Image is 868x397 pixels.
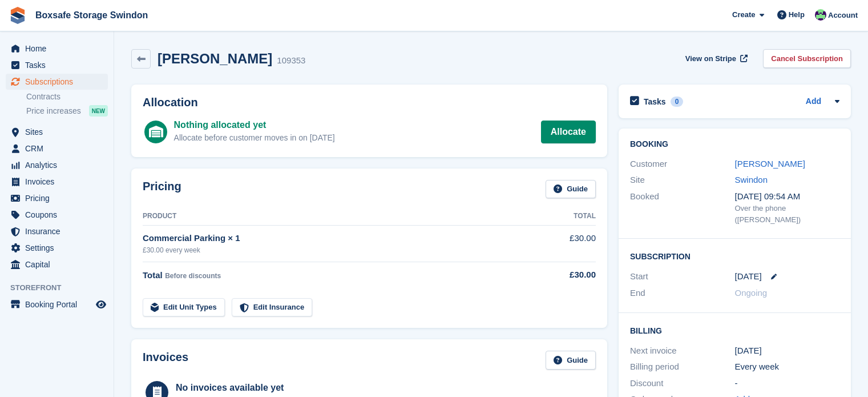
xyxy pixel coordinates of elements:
span: Ongoing [735,288,768,298]
a: menu [6,124,108,140]
a: Edit Insurance [232,298,313,317]
span: Subscriptions [25,74,94,90]
span: CRM [25,141,94,157]
span: Help [789,9,805,21]
a: Edit Unit Types [143,298,225,317]
span: Settings [25,240,94,256]
a: Preview store [94,298,108,311]
span: Before discounts [165,272,221,280]
a: Boxsafe Storage Swindon [31,6,152,25]
a: menu [6,296,108,312]
h2: Billing [630,324,839,336]
div: Every week [735,360,840,374]
a: menu [6,190,108,206]
span: Tasks [25,57,94,73]
div: £30.00 every week [143,245,535,255]
span: Account [828,10,858,21]
div: NEW [89,105,108,117]
span: Price increases [26,106,81,117]
a: menu [6,240,108,256]
span: Analytics [25,157,94,173]
a: Price increases NEW [26,105,108,117]
span: Insurance [25,223,94,239]
div: Nothing allocated yet [174,118,335,132]
a: Contracts [26,91,108,102]
time: 2025-09-22 00:00:00 UTC [735,270,762,283]
a: menu [6,74,108,90]
div: Billing period [630,360,735,374]
a: menu [6,41,108,57]
h2: [PERSON_NAME] [158,51,272,66]
h2: Booking [630,140,839,149]
span: Invoices [25,174,94,190]
th: Product [143,207,535,226]
a: menu [6,174,108,190]
span: Total [143,270,163,280]
a: Add [806,95,821,109]
span: Capital [25,256,94,272]
div: Discount [630,377,735,390]
span: Booking Portal [25,296,94,312]
a: Guide [546,351,596,370]
a: View on Stripe [681,49,750,68]
div: Site [630,174,735,187]
span: View on Stripe [685,53,736,65]
h2: Tasks [644,97,666,107]
div: Booked [630,190,735,226]
img: Kim Virabi [815,9,826,21]
a: menu [6,207,108,223]
span: Home [25,41,94,57]
a: Swindon [735,175,768,185]
div: End [630,287,735,300]
a: menu [6,57,108,73]
div: No invoices available yet [176,381,329,395]
div: Start [630,270,735,283]
div: Commercial Parking × 1 [143,232,535,245]
div: Allocate before customer moves in on [DATE] [174,132,335,144]
h2: Allocation [143,96,596,109]
h2: Invoices [143,351,188,370]
h2: Pricing [143,180,181,199]
div: Next invoice [630,344,735,358]
img: stora-icon-8386f47178a22dfd0bd8f6a31ec36ba5ce8667c1dd55bd0f319d3a0aa187defe.svg [9,7,26,24]
div: [DATE] 09:54 AM [735,190,840,203]
span: Sites [25,124,94,140]
div: Over the phone ([PERSON_NAME]) [735,203,840,225]
a: Guide [546,180,596,199]
span: Pricing [25,190,94,206]
div: £30.00 [535,268,596,282]
a: Allocate [541,121,596,143]
span: Coupons [25,207,94,223]
a: Cancel Subscription [763,49,851,68]
div: [DATE] [735,344,840,358]
th: Total [535,207,596,226]
a: menu [6,256,108,272]
span: Storefront [10,282,114,294]
div: 0 [671,97,684,107]
div: - [735,377,840,390]
a: menu [6,223,108,239]
a: [PERSON_NAME] [735,159,805,169]
td: £30.00 [535,226,596,262]
div: 109353 [277,54,305,67]
h2: Subscription [630,250,839,262]
a: menu [6,141,108,157]
div: Customer [630,158,735,171]
a: menu [6,157,108,173]
span: Create [732,9,755,21]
